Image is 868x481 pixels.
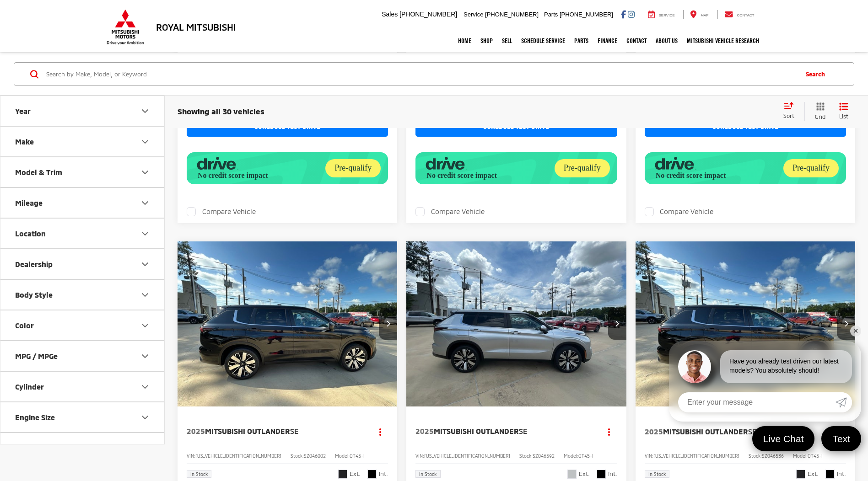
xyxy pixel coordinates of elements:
button: DealershipDealership [0,249,165,279]
span: Text [828,433,855,445]
button: Search [797,63,838,86]
span: Service [659,13,675,17]
span: Model: [564,453,578,459]
span: Model: [793,453,808,459]
a: Contact [622,29,651,52]
div: Location [15,229,46,238]
button: Body StyleBody Style [0,280,165,310]
div: Cylinder [15,382,44,391]
span: 2025 [187,427,205,435]
span: Labrador Black Pearl [338,470,347,479]
div: 2025 Mitsubishi Outlander SE 0 [635,241,856,406]
a: 2025Mitsubishi OutlanderSE [187,426,363,436]
a: Map [683,10,715,19]
div: Body Style [15,290,53,299]
div: Transmission [140,443,151,454]
div: Year [15,107,31,115]
span: OT45-I [350,453,365,459]
h3: Royal Mitsubishi [156,22,236,32]
div: Make [15,137,34,146]
div: Mileage [15,198,43,207]
a: Schedule Service: Opens in a new tab [517,29,570,52]
a: Instagram: Click to visit our Instagram page [628,11,635,18]
div: Mileage [140,198,151,208]
span: Int. [379,470,388,478]
span: Black [367,470,377,479]
span: Parts [544,11,558,18]
a: About Us [651,29,682,52]
span: OT45-I [808,453,823,459]
span: SE [519,427,527,435]
span: Alloy Silver Metallic [567,470,577,479]
span: List [839,112,848,120]
span: Ext. [350,470,361,478]
span: Black [597,470,606,479]
button: Model & TrimModel & Trim [0,157,165,187]
div: MPG / MPGe [15,352,58,360]
span: [PHONE_NUMBER] [399,11,457,18]
span: [PHONE_NUMBER] [485,11,539,18]
span: Black [825,470,835,479]
button: Engine SizeEngine Size [0,402,165,432]
a: Home [453,29,476,52]
a: Live Chat [752,426,815,451]
button: TransmissionTransmission [0,433,165,463]
span: Ext. [808,470,819,478]
img: 2025 Mitsubishi Outlander SE [177,241,398,407]
span: Mitsubishi Outlander [663,427,748,436]
a: Sell [497,29,517,52]
span: Live Chat [759,433,809,445]
span: Showing all 30 vehicles [178,107,264,116]
div: Model & Trim [15,168,62,176]
span: SZ046536 [762,453,784,459]
button: Next image [837,308,855,340]
div: 2025 Mitsubishi Outlander SE 0 [177,241,398,406]
span: Sales [382,11,398,18]
label: Compare Vehicle [187,207,256,216]
span: [US_VEHICLE_IDENTIFICATION_NUMBER] [653,453,739,459]
span: 2025 [645,427,663,436]
div: MPG / MPGe [140,351,151,362]
span: SE [290,427,298,435]
button: MakeMake [0,127,165,156]
button: Next image [608,308,626,340]
button: Grid View [804,102,832,121]
a: Contact [717,10,761,19]
button: Select sort value [779,102,804,120]
button: LocationLocation [0,219,165,248]
a: Facebook: Click to visit our Facebook page [621,11,626,18]
div: Make [140,136,151,147]
button: ColorColor [0,310,165,340]
span: Mitsubishi Outlander [205,427,290,435]
label: Compare Vehicle [415,207,485,216]
button: Actions [830,423,846,439]
button: YearYear [0,96,165,126]
a: Text [821,426,861,451]
span: Int. [608,470,617,478]
span: Ext. [579,470,590,478]
div: Cylinder [140,381,151,392]
a: Finance [593,29,622,52]
span: Stock: [519,453,533,459]
button: Actions [372,423,388,439]
span: Model: [335,453,350,459]
div: 2025 Mitsubishi Outlander SE 0 [406,241,627,406]
a: Mitsubishi Vehicle Research [682,29,764,52]
span: Stock: [749,453,762,459]
span: Map [701,13,708,17]
a: Shop [476,29,497,52]
a: 2025 Mitsubishi Outlander SE2025 Mitsubishi Outlander SE2025 Mitsubishi Outlander SE2025 Mitsubis... [177,241,398,406]
div: Engine Size [140,412,151,423]
div: Engine Size [15,413,55,422]
form: Search by Make, Model, or Keyword [45,63,797,85]
div: Location [140,228,151,239]
div: Dealership [15,260,53,268]
button: MPG / MPGeMPG / MPGe [0,341,165,371]
span: VIN: [415,453,424,459]
span: SZ046002 [304,453,326,459]
span: 2025 [415,427,434,435]
span: Contact [737,13,754,17]
span: Stock: [291,453,304,459]
a: Submit [836,392,852,412]
span: dropdown dots [608,428,610,435]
